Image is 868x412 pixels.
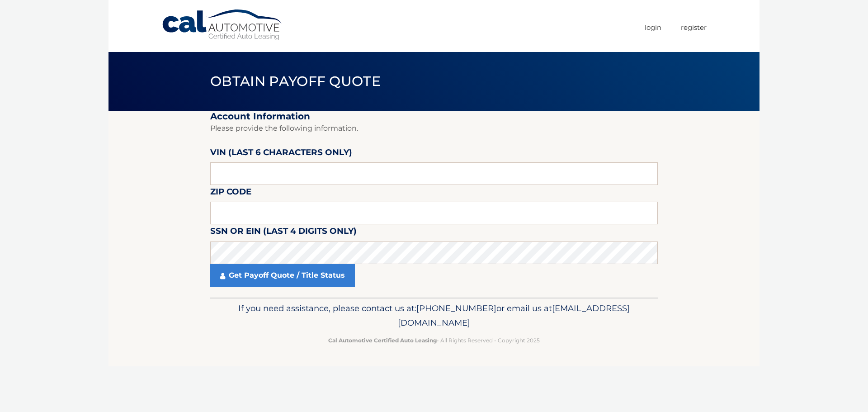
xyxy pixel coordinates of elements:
label: SSN or EIN (last 4 digits only) [210,224,357,241]
span: [PHONE_NUMBER] [416,303,496,313]
label: VIN (last 6 characters only) [210,146,352,162]
span: Obtain Payoff Quote [210,73,381,90]
p: If you need assistance, please contact us at: or email us at [216,301,652,330]
p: Please provide the following information. [210,122,658,135]
a: Register [681,20,707,35]
strong: Cal Automotive Certified Auto Leasing [328,337,437,344]
a: Get Payoff Quote / Title Status [210,264,355,287]
h2: Account Information [210,111,658,122]
a: Cal Automotive [161,9,283,41]
label: Zip Code [210,185,251,202]
a: Login [645,20,661,35]
p: - All Rights Reserved - Copyright 2025 [216,336,652,345]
